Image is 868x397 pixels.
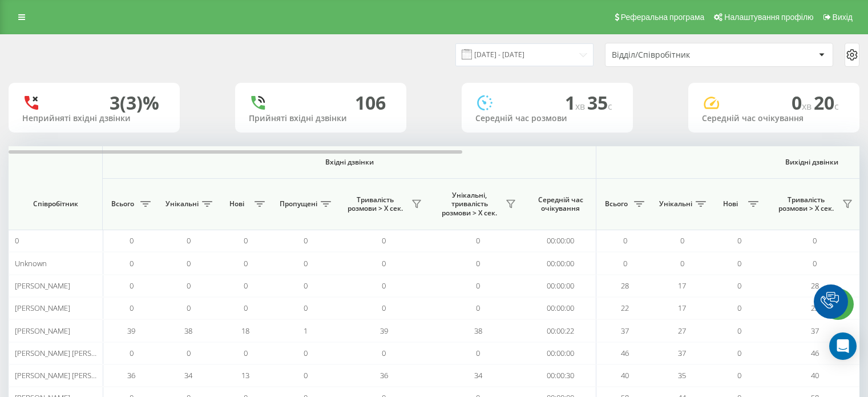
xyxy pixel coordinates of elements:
div: Прийняті вхідні дзвінки [249,114,393,123]
span: 0 [304,258,308,268]
span: Unknown [15,258,47,268]
span: 1 [565,90,587,115]
span: Нові [223,199,251,208]
span: [PERSON_NAME] [15,280,70,291]
span: 46 [811,348,819,358]
span: 0 [737,326,741,336]
span: 0 [304,235,308,246]
td: 00:00:00 [525,297,596,319]
span: 38 [474,326,482,336]
span: Всього [602,199,631,208]
span: Пропущені [280,199,317,208]
span: 0 [623,235,627,246]
span: 0 [737,348,741,358]
span: 0 [813,235,817,246]
span: 0 [382,235,386,246]
span: 0 [476,348,480,358]
span: 36 [127,370,135,380]
span: 34 [184,370,192,380]
div: 106 [355,92,386,114]
span: 0 [476,303,480,313]
span: 35 [678,370,686,380]
span: 28 [811,280,819,291]
span: 0 [304,348,308,358]
span: 37 [678,348,686,358]
div: Середній час очікування [702,114,846,123]
span: 0 [130,235,134,246]
span: 0 [382,280,386,291]
div: Open Intercom Messenger [829,332,857,360]
span: 0 [476,235,480,246]
span: [PERSON_NAME] [15,326,70,336]
span: 0 [130,348,134,358]
span: 20 [814,90,839,115]
span: 0 [382,303,386,313]
span: 0 [737,280,741,291]
span: 0 [476,280,480,291]
td: 00:00:00 [525,230,596,252]
span: 0 [304,303,308,313]
span: 40 [621,370,629,380]
span: 0 [476,258,480,268]
span: c [608,100,612,113]
span: 36 [380,370,388,380]
span: [PERSON_NAME] [15,303,70,313]
span: 0 [130,280,134,291]
span: хв [575,100,587,113]
span: 0 [244,348,248,358]
span: 0 [737,303,741,313]
span: 0 [792,90,814,115]
span: Нові [716,199,745,208]
span: 0 [382,258,386,268]
span: [PERSON_NAME] [PERSON_NAME] [15,348,127,358]
span: 18 [241,326,249,336]
span: 0 [623,258,627,268]
span: 0 [680,235,684,246]
span: Тривалість розмови > Х сек. [773,195,839,213]
span: 34 [474,370,482,380]
span: 0 [187,348,191,358]
span: 39 [380,326,388,336]
span: 0 [130,303,134,313]
span: 22 [621,303,629,313]
span: 0 [187,303,191,313]
span: 17 [678,303,686,313]
span: 40 [811,370,819,380]
span: 0 [244,258,248,268]
span: Налаштування профілю [724,13,813,22]
span: Тривалість розмови > Х сек. [342,195,408,213]
span: Співробітник [18,199,92,208]
span: Середній час очікування [534,195,587,213]
span: 22 [811,303,819,313]
div: 3 (3)% [110,92,159,114]
span: 38 [184,326,192,336]
span: 28 [621,280,629,291]
span: 0 [130,258,134,268]
div: Неприйняті вхідні дзвінки [22,114,166,123]
td: 00:00:30 [525,364,596,387]
div: Відділ/Співробітник [612,50,748,60]
span: Вихід [833,13,853,22]
span: 37 [621,326,629,336]
span: Унікальні, тривалість розмови > Х сек. [437,191,502,218]
span: Всього [108,199,137,208]
span: 0 [187,280,191,291]
span: c [834,100,839,113]
span: 0 [15,235,19,246]
td: 00:00:22 [525,319,596,342]
span: 35 [587,90,612,115]
span: Реферальна програма [621,13,705,22]
span: Вхідні дзвінки [132,158,566,167]
span: 0 [680,258,684,268]
span: 0 [737,258,741,268]
span: 0 [737,235,741,246]
span: Унікальні [659,199,692,208]
td: 00:00:00 [525,342,596,364]
span: 13 [241,370,249,380]
span: 0 [304,280,308,291]
span: 27 [678,326,686,336]
span: 46 [621,348,629,358]
span: 0 [304,370,308,380]
span: 37 [811,326,819,336]
div: Середній час розмови [475,114,619,123]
